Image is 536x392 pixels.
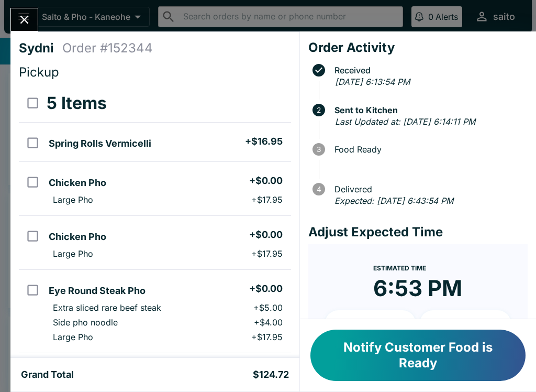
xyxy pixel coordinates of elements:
h5: $124.72 [253,368,289,381]
table: orders table [19,84,291,392]
em: Last Updated at: [DATE] 6:14:11 PM [335,116,475,127]
h5: Chicken Pho [49,177,106,189]
h5: Eye Round Steak Pho [49,285,146,297]
h5: + $0.00 [249,228,283,241]
span: Received [329,66,528,75]
h5: + $0.00 [249,175,283,187]
span: Sent to Kitchen [329,105,528,115]
button: + 20 [420,310,511,336]
text: 2 [317,106,321,114]
em: Expected: [DATE] 6:43:54 PM [334,195,453,206]
h4: Adjust Expected Time [308,224,528,240]
h5: Grand Total [21,368,74,381]
h5: Chicken Pho [49,231,106,243]
em: [DATE] 6:13:54 PM [335,77,410,87]
span: Pickup [19,64,59,80]
p: Large Pho [53,248,93,259]
p: + $4.00 [254,317,283,328]
button: Notify Customer Food is Ready [310,330,526,381]
text: 3 [317,145,321,154]
p: Large Pho [53,332,93,342]
h4: Order Activity [308,40,528,56]
h5: + $16.95 [245,135,283,148]
p: Large Pho [53,194,93,205]
h4: Sydni [19,40,62,56]
time: 6:53 PM [373,275,462,302]
p: + $17.95 [251,332,283,342]
span: Food Ready [329,145,528,154]
h3: 5 Items [47,93,107,114]
p: Extra sliced rare beef steak [53,302,161,313]
h4: Order # 152344 [62,40,153,56]
h5: Spring Rolls Vermicelli [49,137,151,150]
span: Estimated Time [373,264,426,272]
p: + $5.00 [253,302,283,313]
p: + $17.95 [251,248,283,259]
p: + $17.95 [251,194,283,205]
p: Side pho noodle [53,317,118,328]
button: + 10 [325,310,416,336]
text: 4 [316,185,321,193]
h5: + $0.00 [249,282,283,295]
button: Close [11,8,38,31]
span: Delivered [329,184,528,194]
